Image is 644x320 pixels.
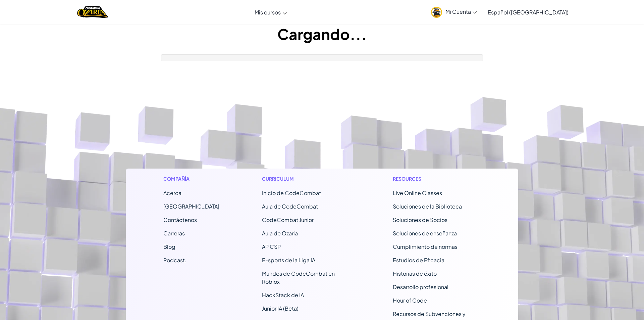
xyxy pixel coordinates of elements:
[393,270,437,277] a: Historias de éxito
[393,230,457,237] a: Soluciones de enseñanza
[262,270,335,285] a: Mundos de CodeCombat en Roblox
[393,243,458,250] a: Cumplimiento de normas
[163,257,186,264] a: Podcast.
[255,9,281,16] span: Mis cursos
[262,243,281,250] a: AP CSP
[445,8,477,15] span: Mi Cuenta
[393,216,447,223] a: Soluciones de Socios
[393,189,442,196] a: Live Online Classes
[393,297,427,304] a: Hour of Code
[262,257,315,264] a: E-sports de la Liga IA
[262,175,350,182] h1: Curriculum
[163,175,219,182] h1: Compañía
[393,203,462,210] a: Soluciones de la Biblioteca
[262,291,304,299] a: HackStack de IA
[393,257,444,264] a: Estudios de Eficacia
[163,216,197,223] span: Contáctenos
[262,305,299,312] a: Junior IA (Beta)
[488,9,569,16] span: Español ([GEOGRAPHIC_DATA])
[262,230,298,237] a: Aula de Ozaria
[428,1,480,22] a: Mi Cuenta
[163,203,219,210] a: [GEOGRAPHIC_DATA]
[262,189,321,196] span: Inicio de CodeCombat
[163,230,185,237] a: Carreras
[393,175,481,182] h1: Resources
[431,7,442,18] img: avatar
[77,5,108,19] a: Ozaria by CodeCombat logo
[163,243,175,250] a: Blog
[163,189,181,196] a: Acerca
[484,3,572,21] a: Español ([GEOGRAPHIC_DATA])
[77,5,108,19] img: Home
[251,3,290,21] a: Mis cursos
[262,203,318,210] a: Aula de CodeCombat
[393,283,448,290] a: Desarrollo profesional
[262,216,314,223] a: CodeCombat Junior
